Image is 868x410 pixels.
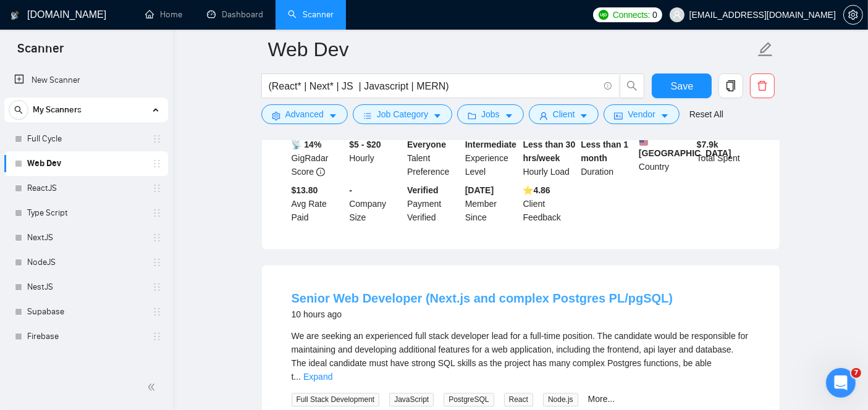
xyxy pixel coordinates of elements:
[457,104,524,124] button: folderJobscaret-down
[292,332,749,382] span: We are seeking an experienced full stack developer lead for a full-time position. The candidate w...
[529,104,599,124] button: userClientcaret-down
[553,107,575,121] span: Client
[844,10,862,20] span: setting
[349,186,352,196] b: -
[288,9,334,20] a: searchScanner
[14,68,158,93] a: New Scanner
[353,104,452,124] button: barsJob Categorycaret-down
[636,138,694,179] div: Country
[652,8,657,22] span: 0
[292,307,673,322] div: 10 hours ago
[4,68,168,93] li: New Scanner
[463,138,521,179] div: Experience Level
[27,225,145,250] a: NextJS
[521,184,579,225] div: Client Feedback
[268,34,755,65] input: Scanner name...
[33,98,82,122] span: My Scanners
[719,80,743,91] span: copy
[465,186,494,196] b: [DATE]
[285,107,324,121] span: Advanced
[292,393,380,407] span: Full Stack Development
[826,368,856,398] iframe: Intercom live chat
[207,9,263,20] a: dashboardDashboard
[269,78,599,94] input: Search Freelance Jobs...
[620,80,644,91] span: search
[27,127,145,151] a: Full Cycle
[463,184,521,225] div: Member Since
[504,393,533,407] span: React
[604,104,679,124] button: idcardVendorcaret-down
[377,107,428,121] span: Job Category
[481,107,500,121] span: Jobs
[614,111,623,120] span: idcard
[505,111,513,120] span: caret-down
[689,107,723,121] a: Reset All
[316,168,325,177] span: info-circle
[613,8,650,22] span: Connects:
[843,5,863,25] button: setting
[639,138,731,159] b: [GEOGRAPHIC_DATA]
[7,40,74,65] span: Scanner
[329,111,337,120] span: caret-down
[152,257,162,267] span: holder
[9,106,28,114] span: search
[347,138,405,179] div: Hourly
[152,183,162,193] span: holder
[444,393,494,407] span: PostgreSQL
[694,138,752,179] div: Total Spent
[843,10,863,20] a: setting
[145,9,182,20] a: homeHome
[152,208,162,218] span: holder
[293,372,301,382] span: ...
[579,111,588,120] span: caret-down
[152,134,162,144] span: holder
[521,138,579,179] div: Hourly Load
[639,138,648,147] img: 🇺🇸
[292,140,322,150] b: 📡 14%
[289,184,347,225] div: Avg Rate Paid
[673,10,681,19] span: user
[152,159,162,169] span: holder
[4,98,168,349] li: My Scanners
[407,140,446,150] b: Everyone
[405,184,463,225] div: Payment Verified
[27,299,145,324] a: Supabase
[27,250,145,275] a: NodeJS
[261,104,348,124] button: settingAdvancedcaret-down
[652,73,712,98] button: Save
[757,41,773,57] span: edit
[433,111,442,120] span: caret-down
[292,330,750,384] div: We are seeking an experienced full stack developer lead for a full-time position. The candidate w...
[750,73,775,98] button: delete
[27,275,145,299] a: NestJS
[389,393,434,407] span: JavaScript
[272,111,280,120] span: setting
[407,186,439,196] b: Verified
[751,80,774,91] span: delete
[578,138,636,179] div: Duration
[468,111,476,120] span: folder
[152,282,162,292] span: holder
[152,307,162,317] span: holder
[9,100,28,120] button: search
[523,186,550,196] b: ⭐️ 4.86
[539,111,548,120] span: user
[292,186,318,196] b: $13.80
[851,368,861,378] span: 7
[599,10,609,20] img: upwork-logo.png
[27,176,145,201] a: ReactJS
[604,82,612,90] span: info-circle
[628,107,655,121] span: Vendor
[620,73,644,98] button: search
[660,111,669,120] span: caret-down
[303,372,332,382] a: Expand
[11,6,19,25] img: logo
[671,78,693,94] span: Save
[152,332,162,341] span: holder
[465,140,516,150] b: Intermediate
[349,140,381,150] b: $5 - $20
[152,233,162,243] span: holder
[292,292,673,306] a: Senior Web Developer (Next.js and complex Postgres PL/pgSQL)
[697,140,718,150] b: $ 7.9k
[718,73,743,98] button: copy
